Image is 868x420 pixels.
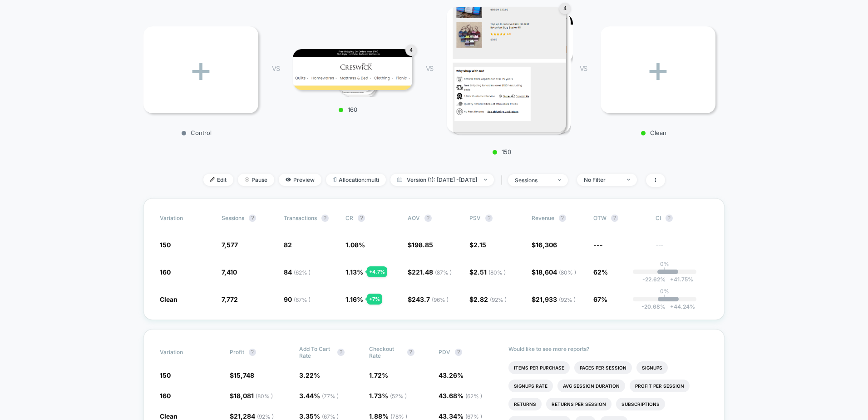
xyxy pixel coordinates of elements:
[532,215,554,221] span: Revenue
[559,269,576,276] span: ( 80 % )
[536,241,557,249] span: 16,306
[272,65,279,72] span: VS
[435,269,452,276] span: ( 87 % )
[469,241,486,249] span: $
[367,266,387,277] div: + 4.7 %
[670,303,674,310] span: +
[284,215,317,221] span: Transactions
[532,268,576,276] span: $
[536,295,576,303] span: 21,933
[536,268,576,276] span: 18,604
[408,295,449,303] span: $
[642,276,666,283] span: -22.62 %
[407,349,414,356] button: ?
[455,349,462,356] button: ?
[345,268,363,276] span: 1.13 %
[439,392,482,400] span: 43.68 %
[559,296,576,303] span: ( 92 % )
[670,276,674,283] span: +
[593,241,603,249] span: ---
[408,241,433,249] span: $
[558,179,561,181] img: end
[593,268,608,276] span: 62%
[469,215,481,221] span: PSV
[390,413,407,420] span: ( 78 % )
[666,303,695,310] span: 44.24 %
[636,361,668,374] li: Signups
[656,242,708,249] span: ---
[498,174,508,187] span: |
[299,412,339,420] span: 3.35 %
[412,241,433,249] span: 198.85
[627,179,630,180] img: end
[439,349,450,355] span: PDV
[616,398,665,410] li: Subscriptions
[257,413,274,420] span: ( 92 % )
[465,393,482,400] span: ( 62 % )
[337,349,345,356] button: ?
[447,7,566,132] img: 150 main
[249,215,256,222] button: ?
[284,268,311,276] span: 84
[160,371,171,379] span: 150
[546,398,612,410] li: Returns Per Session
[160,345,210,359] span: Variation
[284,241,292,249] span: 82
[230,371,254,379] span: $
[630,380,690,392] li: Profit Per Session
[426,65,433,72] span: VS
[160,392,171,400] span: 160
[160,412,178,420] span: Clean
[222,215,244,221] span: Sessions
[559,3,571,14] div: 4
[532,241,557,249] span: $
[143,26,258,113] div: +
[473,295,507,303] span: 2.82
[369,412,407,420] span: 1.88 %
[256,393,273,400] span: ( 80 % )
[405,45,417,56] div: 4
[299,371,320,379] span: 3.22 %
[160,268,171,276] span: 160
[473,268,506,276] span: 2.51
[369,371,388,379] span: 1.72 %
[203,174,233,186] span: Edit
[508,398,542,410] li: Returns
[222,268,237,276] span: 7,410
[322,413,339,420] span: ( 67 % )
[412,295,449,303] span: 243.7
[408,215,420,221] span: AOV
[490,296,507,303] span: ( 92 % )
[358,215,365,222] button: ?
[660,260,669,267] p: 0%
[222,241,238,249] span: 7,577
[557,380,625,392] li: Avg Session Duration
[390,393,407,400] span: ( 52 % )
[230,392,273,400] span: $
[408,268,452,276] span: $
[249,349,256,356] button: ?
[439,412,482,420] span: 43.34 %
[284,295,311,303] span: 90
[294,296,311,303] span: ( 67 % )
[288,106,408,113] p: 160
[432,296,449,303] span: ( 96 % )
[580,65,587,72] span: VS
[439,371,464,379] span: 43.26 %
[234,371,254,379] span: 15,748
[593,215,643,222] span: OTW
[160,241,171,249] span: 150
[210,177,215,182] img: edit
[160,295,178,303] span: Clean
[390,174,494,186] span: Version (1): [DATE] - [DATE]
[508,361,570,374] li: Items Per Purchase
[367,294,382,305] div: + 7 %
[234,412,274,420] span: 21,284
[559,215,566,222] button: ?
[484,179,487,180] img: end
[245,177,249,182] img: end
[333,177,336,182] img: rebalance
[160,215,210,222] span: Variation
[279,174,321,186] span: Preview
[666,215,673,222] button: ?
